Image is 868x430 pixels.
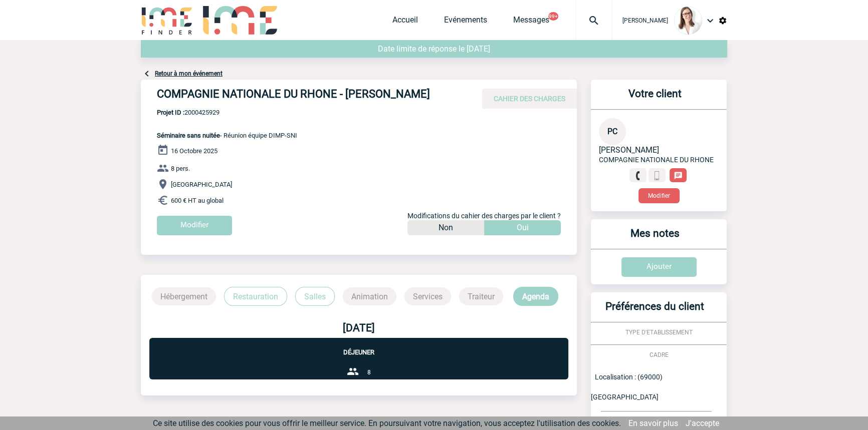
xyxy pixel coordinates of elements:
span: - Réunion équipe DIMP-SNI [157,132,297,139]
a: Evénements [444,15,487,29]
p: Agenda [513,287,558,306]
p: Non [439,220,453,235]
span: 8 pers. [171,165,190,172]
h3: Votre client [595,88,715,109]
span: COMPAGNIE NATIONALE DU RHONE [599,156,714,164]
span: [PERSON_NAME] [599,145,659,155]
img: fixe.png [633,171,642,180]
img: group-24-px-b.png [347,365,359,377]
a: Messages [513,15,549,29]
h4: COMPAGNIE NATIONALE DU RHONE - [PERSON_NAME] [157,88,458,105]
img: IME-Finder [141,6,193,35]
span: [GEOGRAPHIC_DATA] [171,181,232,188]
input: Modifier [157,216,232,235]
p: Salles [295,287,335,306]
span: PC [607,127,617,136]
span: 600 € HT au global [171,197,224,204]
span: Localisation : (69000) [GEOGRAPHIC_DATA] [591,373,663,401]
p: Hébergement [152,287,216,305]
h3: Mes notes [595,227,715,249]
p: Déjeuner [149,338,568,356]
button: 99+ [548,12,558,21]
img: chat-24-px-w.png [674,171,683,180]
span: 8 [367,369,370,376]
a: J'accepte [686,418,719,428]
b: [DATE] [343,322,375,334]
input: Ajouter [621,257,697,277]
span: TYPE D'ETABLISSEMENT [625,329,693,336]
a: En savoir plus [628,418,678,428]
button: Modifier [638,188,680,203]
img: portable.png [653,171,662,180]
span: [PERSON_NAME] [622,17,668,24]
span: Modifications du cahier des charges par le client ? [407,212,561,220]
p: Restauration [224,287,287,306]
span: Séminaire sans nuitée [157,132,220,139]
p: Oui [517,220,529,235]
img: 122719-0.jpg [674,7,702,35]
a: Accueil [392,15,418,29]
h3: Préférences du client [595,300,715,322]
span: CAHIER DES CHARGES [494,95,565,103]
a: Retour à mon événement [155,70,223,77]
span: 16 Octobre 2025 [171,147,218,155]
b: Projet ID : [157,109,184,116]
span: 2000425929 [157,109,297,116]
p: Services [404,287,451,305]
p: Animation [343,287,396,305]
p: Traiteur [459,287,503,305]
span: CADRE [649,351,669,358]
span: Ce site utilise des cookies pour vous offrir le meilleur service. En poursuivant votre navigation... [153,418,621,428]
span: Date limite de réponse le [DATE] [378,44,490,54]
